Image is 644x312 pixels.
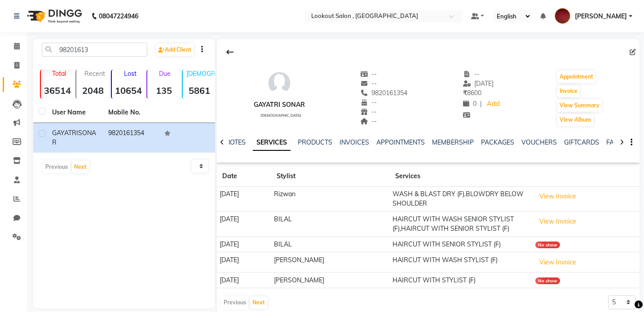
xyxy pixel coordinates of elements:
span: -- [360,117,377,125]
div: Back to Client [221,44,239,61]
button: Appointment [557,70,595,83]
div: GAYATRI SONAR [254,100,305,110]
img: logo [23,4,84,29]
strong: 5861 [183,85,216,96]
a: PRODUCTS [298,138,332,146]
a: INVOICES [340,138,369,146]
td: HAIRCUT WITH WASH STYLIST (F) [390,252,533,272]
th: Date [217,166,271,187]
td: BILAL [271,211,390,237]
span: [DATE] [463,79,494,88]
td: BILAL [271,237,390,252]
span: 9820161354 [360,89,408,97]
button: Invoice [557,85,580,97]
td: [DATE] [217,237,271,252]
span: | [480,99,482,109]
th: Mobile No. [103,102,159,123]
p: Total [44,70,74,78]
a: Add Client [156,44,194,56]
span: -- [463,70,480,78]
td: [DATE] [217,187,271,212]
p: [DEMOGRAPHIC_DATA] [186,70,216,78]
div: No show [535,242,560,248]
span: [PERSON_NAME] [575,12,627,21]
strong: 2048 [76,85,109,96]
a: MEMBERSHIP [432,138,474,146]
img: avatar [266,70,293,97]
button: View Album [557,114,593,126]
button: View Summary [557,99,602,112]
th: Stylist [271,166,390,187]
button: View Invoice [535,189,580,203]
p: Due [149,70,180,78]
td: [PERSON_NAME] [271,272,390,288]
p: Recent [80,70,109,78]
a: Add [485,98,501,110]
a: FAMILY [606,138,628,146]
span: -- [360,98,377,106]
a: APPOINTMENTS [376,138,425,146]
button: View Invoice [535,215,580,229]
button: Next [72,161,89,173]
strong: 135 [147,85,180,96]
td: HAIRCUT WITH STYLIST (F) [390,272,533,288]
td: HAIRCUT WITH SENIOR STYLIST (F) [390,237,533,252]
td: [PERSON_NAME] [271,252,390,272]
strong: 10654 [112,85,145,96]
td: Rizwan [271,187,390,212]
td: HAIRCUT WITH WASH SENIOR STYLIST (F),HAIRCUT WITH SENIOR STYLIST (F) [390,211,533,237]
input: Search by Name/Mobile/Email/Code [42,43,147,57]
th: User Name [47,102,103,123]
span: 8600 [463,89,481,97]
span: -- [360,79,377,88]
td: [DATE] [217,211,271,237]
strong: 36514 [41,85,74,96]
button: Next [250,296,267,309]
span: GAYATRI [52,129,78,137]
td: [DATE] [217,252,271,272]
div: No show [535,277,560,284]
a: PACKAGES [481,138,514,146]
span: 0 [463,100,476,108]
span: ₹ [463,89,467,97]
a: SERVICES [253,135,291,151]
button: View Invoice [535,255,580,269]
td: WASH & BLAST DRY (F),BLOWDRY BELOW SHOULDER [390,187,533,212]
a: GIFTCARDS [564,138,599,146]
img: KRISHNA SHAH [555,8,570,24]
p: Lost [115,70,145,78]
span: -- [360,70,377,78]
b: 08047224946 [99,4,138,29]
td: [DATE] [217,272,271,288]
span: -- [360,108,377,116]
span: [DEMOGRAPHIC_DATA] [260,113,301,118]
th: Services [390,166,533,187]
td: 9820161354 [103,123,159,153]
a: VOUCHERS [521,138,557,146]
a: NOTES [225,138,246,146]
